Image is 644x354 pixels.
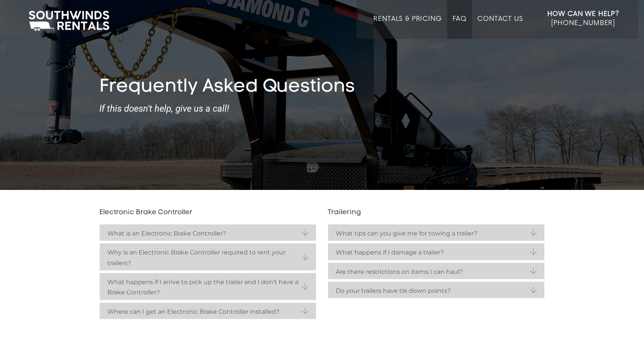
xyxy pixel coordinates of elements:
a: Why is an Electronic Brake Controller required to rent your trailers? [100,243,316,270]
a: How Can We Help? [PHONE_NUMBER] [547,9,619,33]
img: Southwinds Rentals Logo [25,9,113,33]
a: What happens if I damage a trailer? [328,243,544,260]
span: [PHONE_NUMBER] [551,19,615,27]
strong: What tips can you give me for towing a trailer? [336,228,537,239]
strong: How Can We Help? [547,10,619,18]
a: What tips can you give me for towing a trailer? [328,224,544,241]
strong: What happens if I damage a trailer? [336,247,537,258]
h1: Frequently Asked Questions [99,76,545,98]
a: What is an Electronic Brake Controller? [100,224,316,241]
h3: Electronic Brake Controller [99,209,316,217]
a: Contact Us [477,15,523,39]
strong: If this doesn't help, give us a call! [99,104,545,114]
a: Where can I get an Electronic Brake Controller installed? [100,303,316,319]
a: Do your trailers have tie down points? [328,282,544,298]
h3: Trailering [328,209,545,217]
strong: Why is an Electronic Brake Controller required to rent your trailers? [107,247,308,268]
a: Are there restrictions on items I can haul? [328,263,544,279]
a: FAQ [453,15,467,39]
a: Rentals & Pricing [373,15,442,39]
strong: Do your trailers have tie down points? [336,286,537,296]
strong: Where can I get an Electronic Brake Controller installed? [107,307,308,317]
strong: What happens if I arrive to pick up the trailer and I don't have a Brake Controller? [107,277,308,298]
strong: What is an Electronic Brake Controller? [107,228,308,239]
a: What happens if I arrive to pick up the trailer and I don't have a Brake Controller? [100,273,316,300]
strong: Are there restrictions on items I can haul? [336,267,537,277]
